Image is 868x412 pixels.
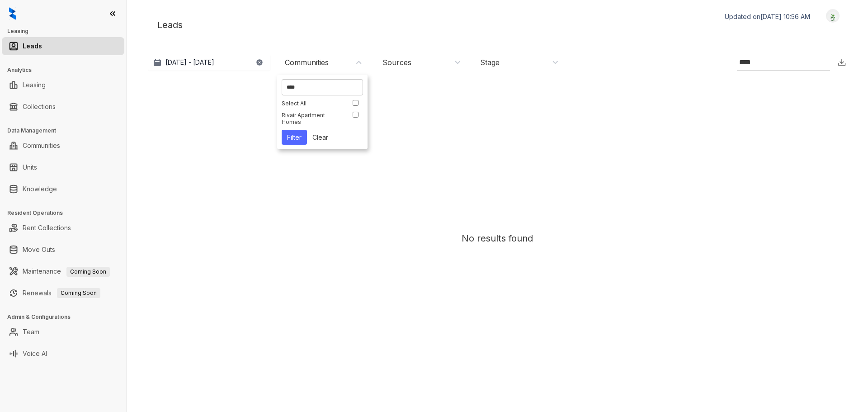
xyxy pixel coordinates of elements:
[23,323,39,341] a: Team
[23,241,55,259] a: Move Outs
[2,284,124,302] li: Renewals
[23,137,60,155] a: Communities
[7,27,126,35] h3: Leasing
[23,180,57,198] a: Knowledge
[2,262,124,280] li: Maintenance
[9,7,16,20] img: logo
[7,313,126,321] h3: Admin & Configurations
[7,66,126,74] h3: Analytics
[23,345,47,363] a: Voice AI
[2,219,124,237] li: Rent Collections
[480,57,500,67] div: Stage
[148,54,270,71] button: [DATE] - [DATE]
[282,100,343,107] div: Select All
[2,241,124,259] li: Move Outs
[820,58,828,66] img: SearchIcon
[23,76,46,94] a: Leasing
[2,180,124,198] li: Knowledge
[57,288,100,298] span: Coming Soon
[2,37,124,55] li: Leads
[165,58,214,67] p: [DATE] - [DATE]
[382,57,411,67] div: Sources
[282,130,307,145] button: Filter
[462,232,533,245] div: No results found
[23,284,100,302] a: RenewalsComing Soon
[2,345,124,363] li: Voice AI
[148,9,846,41] div: Leads
[725,12,810,21] p: Updated on [DATE] 10:56 AM
[2,158,124,176] li: Units
[2,323,124,341] li: Team
[2,98,124,116] li: Collections
[837,58,846,67] img: Download
[826,11,839,21] img: UserAvatar
[66,267,110,277] span: Coming Soon
[2,137,124,155] li: Communities
[282,112,343,125] div: Rivair Apartment Homes
[23,37,42,55] a: Leads
[307,130,334,145] button: Clear
[2,76,124,94] li: Leasing
[7,209,126,217] h3: Resident Operations
[7,127,126,135] h3: Data Management
[23,98,56,116] a: Collections
[23,158,37,176] a: Units
[23,219,71,237] a: Rent Collections
[285,57,329,67] div: Communities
